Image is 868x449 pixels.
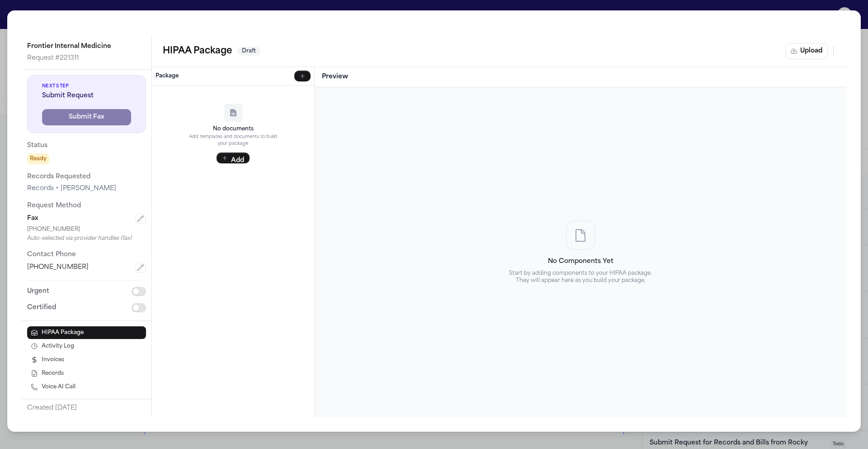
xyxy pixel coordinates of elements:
button: Add [217,153,250,163]
p: Contact Phone [27,249,146,260]
button: Voice AI Call [27,381,146,393]
p: Records Requested [27,172,146,182]
span: [PHONE_NUMBER] [27,263,89,272]
span: HIPAA Package [42,329,84,336]
button: Activity Log [27,340,146,353]
h4: No Components Yet [508,257,653,266]
p: Request # 221311 [27,53,146,64]
button: Upload [786,43,828,59]
p: Start by adding components to your HIPAA package. They will appear here as you build your package. [508,270,653,284]
div: [PHONE_NUMBER] [27,226,146,233]
h3: Package [156,72,179,80]
button: Invoices [27,353,146,366]
button: Records [27,367,146,380]
span: Invoices [42,356,64,363]
span: Draft [237,47,260,56]
button: Submit Fax [42,109,131,125]
span: Submit Request [42,91,131,100]
span: Records [42,370,64,377]
p: Certified [27,302,56,313]
h2: HIPAA Package [163,44,232,58]
p: Urgent [27,286,49,297]
p: Created [DATE] [27,403,146,414]
div: Auto-selected via provider handles (fax) [27,235,146,242]
span: Ready [27,153,49,164]
button: HIPAA Package [27,326,146,339]
p: Add templates and documents to build your package [188,134,278,147]
span: Voice AI Call [42,383,75,391]
span: Next Step [42,83,131,90]
p: Status [27,140,146,151]
p: Request Method [27,201,146,211]
p: Frontier Internal Medicine [27,41,146,52]
span: Fax [27,214,38,223]
div: Records + [PERSON_NAME] [27,184,146,193]
p: No documents [213,125,254,133]
h3: Preview [322,72,839,81]
span: Activity Log [42,343,74,350]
